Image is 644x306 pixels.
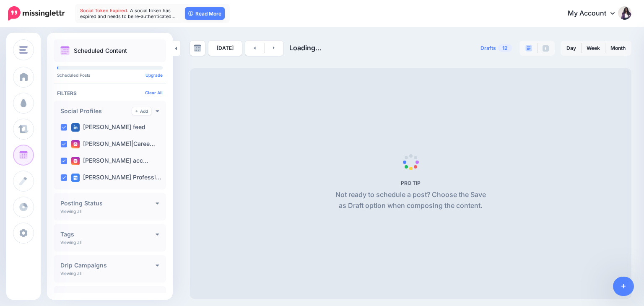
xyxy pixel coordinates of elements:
h4: Tags [60,231,156,237]
p: Not ready to schedule a post? Choose the Save as Draft option when composing the content. [332,189,489,211]
img: calendar-grey-darker.png [194,44,201,52]
a: Week [582,41,605,55]
h4: Filters [57,90,163,96]
h4: Posting Status [60,200,156,206]
label: [PERSON_NAME] Professi… [71,174,161,182]
span: Loading... [289,44,322,52]
label: [PERSON_NAME] feed [71,123,145,132]
a: Clear All [145,90,163,95]
p: Viewing all [60,271,81,276]
span: 12 [498,44,512,52]
a: Add [132,107,151,115]
label: [PERSON_NAME]|Caree… [71,140,155,148]
img: Missinglettr [8,6,65,21]
img: paragraph-boxed.png [525,45,532,52]
a: Drafts12 [475,41,517,56]
label: [PERSON_NAME] acc… [71,157,148,165]
img: linkedin-square.png [71,123,80,132]
span: A social token has expired and needs to be re-authenticated… [80,8,176,19]
img: instagram-square.png [71,157,80,165]
img: google_business-square.png [71,174,80,182]
span: Drafts [480,46,496,51]
h4: Drip Campaigns [60,262,156,268]
p: Scheduled Posts [57,73,163,77]
img: facebook-grey-square.png [543,45,549,52]
a: Month [605,41,631,55]
p: Viewing all [60,240,81,245]
p: Viewing all [60,209,81,214]
a: Upgrade [145,73,163,78]
img: calendar.png [60,46,70,55]
h4: Social Profiles [60,108,132,114]
a: Day [561,41,581,55]
h5: PRO TIP [332,180,489,186]
img: instagram-square.png [71,140,80,148]
span: Social Token Expired. [80,8,129,13]
img: menu.png [19,46,28,54]
p: Scheduled Content [74,48,127,54]
a: [DATE] [208,41,242,56]
a: My Account [559,3,631,24]
a: Read More [185,7,225,20]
